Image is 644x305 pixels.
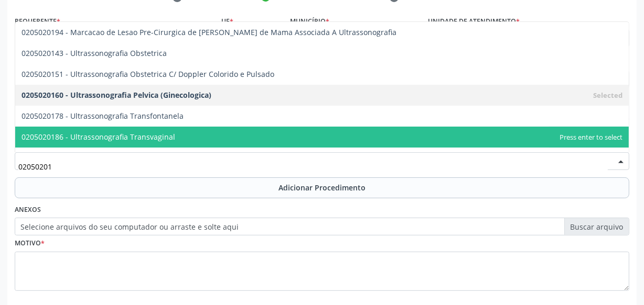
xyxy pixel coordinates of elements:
[290,13,329,29] label: Município
[221,13,233,29] label: UF
[22,132,175,142] span: 0205020186 - Ultrassonografia Transvaginal
[22,48,167,58] span: 0205020143 - Ultrassonografia Obstetrica
[428,13,520,29] label: Unidade de atendimento
[15,13,60,29] label: Requerente
[22,69,274,79] span: 0205020151 - Ultrassonografia Obstetrica C/ Doppler Colorido e Pulsado
[15,202,41,218] label: Anexos
[15,235,45,252] label: Motivo
[18,156,608,177] input: Buscar por procedimento
[15,177,629,198] button: Adicionar Procedimento
[278,182,366,193] span: Adicionar Procedimento
[22,90,211,100] span: 0205020160 - Ultrassonografia Pelvica (Ginecologica)
[22,27,396,37] span: 0205020194 - Marcacao de Lesao Pre-Cirurgica de [PERSON_NAME] de Mama Associada A Ultrassonografia
[22,111,184,121] span: 0205020178 - Ultrassonografia Transfontanela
